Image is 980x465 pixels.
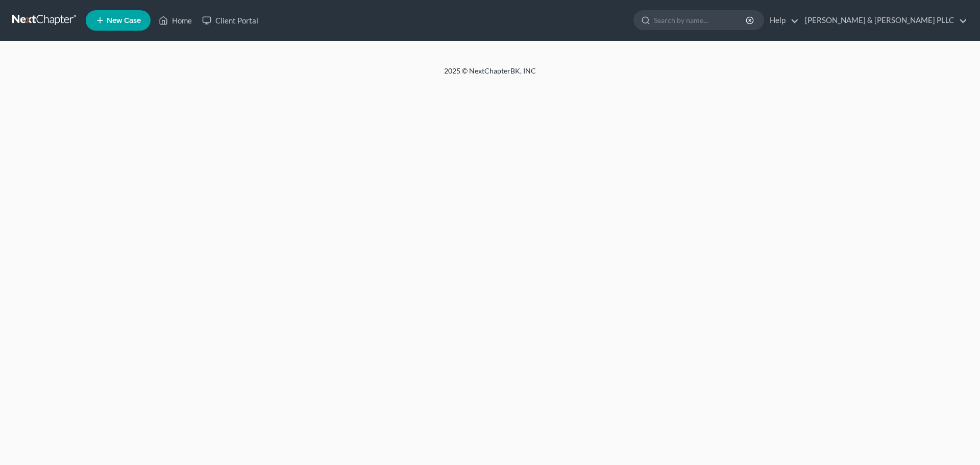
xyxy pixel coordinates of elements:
a: Home [154,11,197,30]
a: [PERSON_NAME] & [PERSON_NAME] PLLC [800,11,967,30]
input: Search by name... [654,11,747,30]
a: Help [765,11,799,30]
div: 2025 © NextChapterBK, INC [199,66,781,84]
span: New Case [107,17,141,25]
a: Client Portal [197,11,263,30]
